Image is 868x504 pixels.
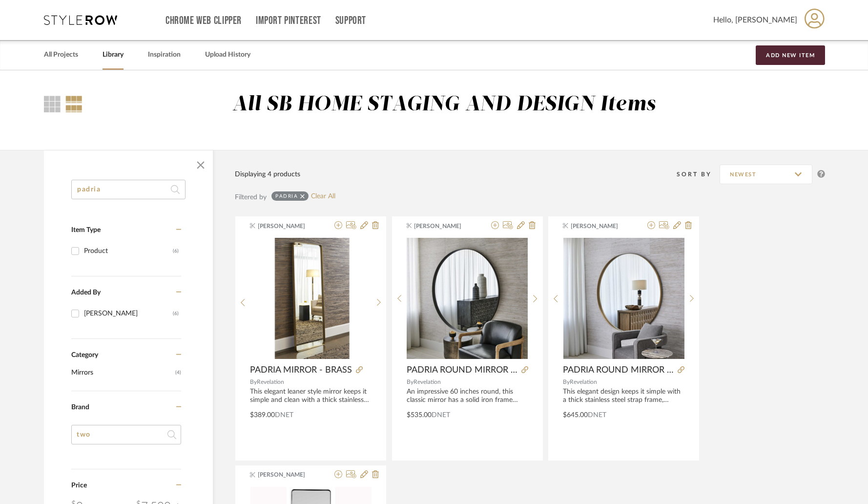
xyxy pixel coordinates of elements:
[563,365,674,376] span: PADRIA ROUND MIRROR - 60 BRASS
[232,92,656,117] div: All SB HOME STAGING AND DESIGN Items
[756,45,825,65] button: Add New Item
[250,365,352,376] span: PADRIA MIRROR - BRASS
[250,238,372,359] img: PADRIA MIRROR - BRASS
[258,222,319,231] span: [PERSON_NAME]
[235,169,300,180] div: Displaying 4 products
[588,412,606,419] span: DNET
[44,48,78,62] a: All Projects
[191,155,210,175] button: Close
[173,306,179,321] div: (6)
[250,388,372,404] div: This elegant leaner style mirror keeps it simple and clean with a thick stainless steel strap fra...
[407,412,432,419] span: $535.00
[235,192,267,203] div: Filtered by
[311,192,335,201] a: Clear All
[407,238,528,359] img: PADRIA ROUND MIRROR - 60 BLACK
[84,243,173,259] div: Product
[407,379,413,385] span: By
[335,17,366,25] a: Support
[71,364,173,381] span: Mirrors
[432,412,450,419] span: DNET
[258,470,319,479] span: [PERSON_NAME]
[563,379,570,385] span: By
[275,193,298,199] div: padria
[257,379,284,385] span: Revelation
[250,237,372,359] div: 0
[571,222,632,231] span: [PERSON_NAME]
[84,306,173,321] div: [PERSON_NAME]
[413,379,441,385] span: Revelation
[205,48,250,62] a: Upload History
[275,412,293,419] span: DNET
[563,412,588,419] span: $645.00
[103,48,124,62] a: Library
[563,238,684,359] img: PADRIA ROUND MIRROR - 60 BRASS
[250,412,275,419] span: $389.00
[250,379,257,385] span: By
[148,48,181,62] a: Inspiration
[71,180,186,199] input: Search within 4 results
[713,14,797,26] span: Hello, [PERSON_NAME]
[175,365,181,380] span: (4)
[71,425,181,444] input: Search Brands
[165,17,242,25] a: Chrome Web Clipper
[71,351,98,359] span: Category
[563,388,684,404] div: This elegant design keeps it simple with a thick stainless steel strap frame, finished in a plate...
[71,482,87,489] span: Price
[570,379,597,385] span: Revelation
[71,289,101,296] span: Added By
[407,365,517,376] span: PADRIA ROUND MIRROR - 60 BLACK
[414,222,475,231] span: [PERSON_NAME]
[71,227,101,233] span: Item Type
[677,169,720,179] div: Sort By
[256,17,321,25] a: Import Pinterest
[71,404,89,411] span: Brand
[407,388,528,404] div: An impressive 60 inches round, this classic mirror has a solid iron frame finished in matte black...
[173,243,179,259] div: (6)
